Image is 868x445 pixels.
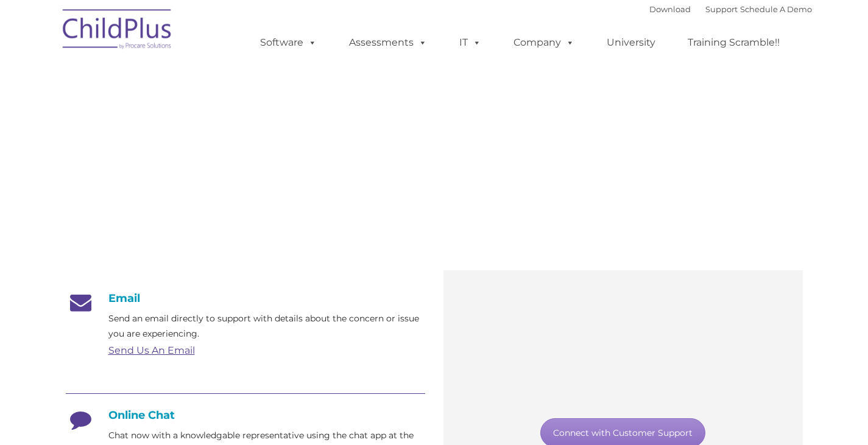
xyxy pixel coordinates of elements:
[649,4,812,14] font: |
[108,345,195,356] a: Send Us An Email
[248,30,329,55] a: Software
[676,30,792,55] a: Training Scramble!!
[705,4,738,14] a: Support
[595,30,668,55] a: University
[501,30,587,55] a: Company
[66,408,425,422] h4: Online Chat
[649,4,691,14] a: Download
[57,1,178,61] img: ChildPlus by Procare Solutions
[740,4,812,14] a: Schedule A Demo
[66,292,425,305] h4: Email
[108,311,425,342] p: Send an email directly to support with details about the concern or issue you are experiencing.
[447,30,493,55] a: IT
[337,30,439,55] a: Assessments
